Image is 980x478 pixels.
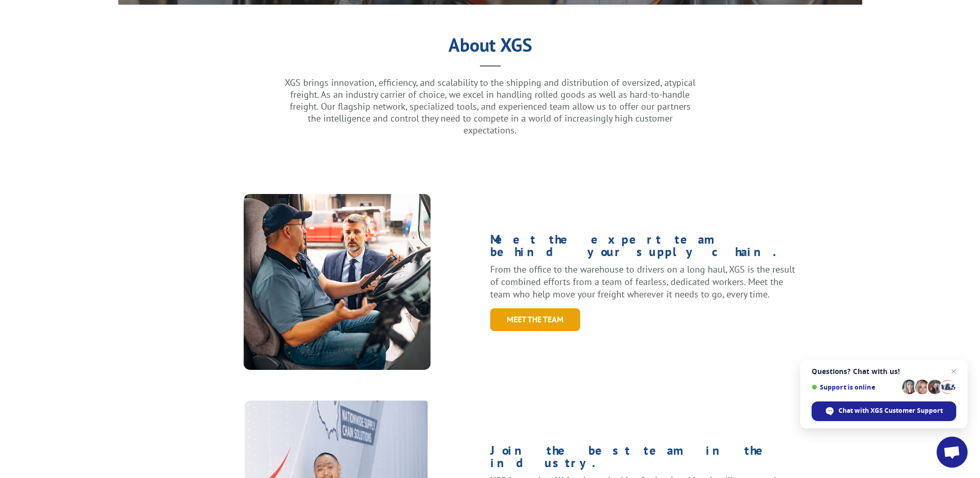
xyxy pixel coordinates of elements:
span: Close chat [947,365,960,378]
p: From the office to the warehouse to drivers on a long haul, XGS is the result of combined efforts... [490,263,797,300]
h1: Meet the expert team behind your supply chain. [490,233,797,263]
h1: Join the best team in the industry. [490,444,797,474]
span: Support is online [812,383,898,391]
div: Open chat [937,437,968,468]
div: Chat with XGS Customer Support [812,401,956,421]
a: Meet the Team [490,308,580,331]
span: Questions? Chat with us! [812,367,956,376]
h1: About XGS [118,38,862,57]
img: XpressGlobal_MeettheTeam [243,194,431,370]
p: XGS brings innovation, efficiency, and scalability to the shipping and distribution of oversized,... [284,77,697,136]
span: Chat with XGS Customer Support [838,406,943,415]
